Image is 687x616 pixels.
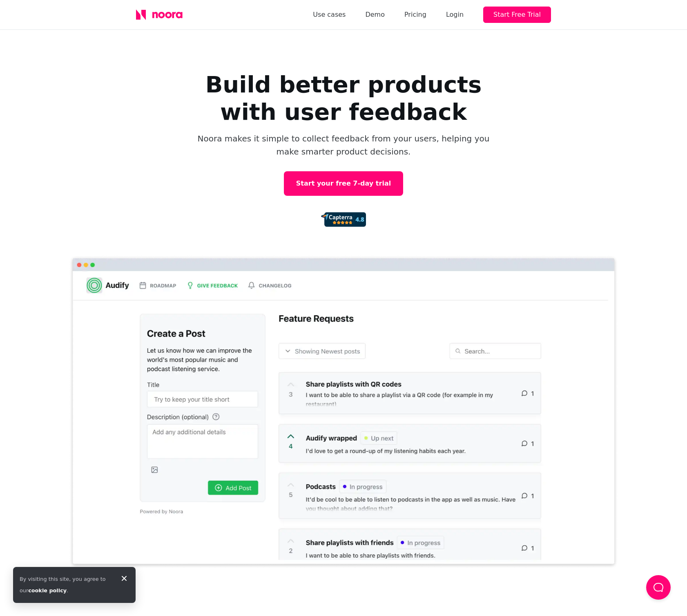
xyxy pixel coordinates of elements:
h1: Build better products with user feedback [180,71,507,125]
button: Start Free Trial [483,7,551,23]
div: By visiting this site, you agree to our . [20,573,113,596]
img: A preview of Noora's product feedback portal [69,255,618,569]
a: cookie policy [28,587,67,594]
a: Pricing [404,9,426,20]
a: Demo [365,9,385,20]
a: Use cases [313,9,346,20]
div: Login [446,9,464,20]
img: 92d72d4f0927c2c8b0462b8c7b01ca97.png [321,212,366,227]
p: Noora makes it simple to collect feedback from your users, helping you make smarter product decis... [196,132,491,158]
a: Start your free 7-day trial [284,171,403,196]
button: Load Chat [646,575,671,600]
